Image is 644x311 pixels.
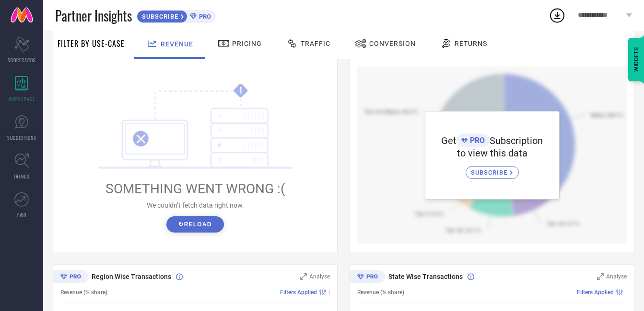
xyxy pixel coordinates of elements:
[197,13,211,20] span: PRO
[357,289,404,296] span: Revenue (% share)
[441,135,457,146] span: Get
[455,40,487,47] span: Returns
[471,169,510,176] span: SUBSCRIBE
[9,95,35,102] span: WORKSPACE
[350,270,385,285] div: Premium
[490,135,543,146] span: Subscription
[457,147,527,159] span: to view this data
[53,270,88,285] div: Premium
[60,289,107,296] span: Revenue (% share)
[8,56,36,64] span: SCORECARDS
[137,13,181,20] span: SUBSCRIBE
[388,273,463,280] span: State Wise Transactions
[328,289,330,296] span: |
[161,40,193,48] span: Revenue
[105,181,285,197] span: SOMETHING WENT WRONG :(
[301,40,330,47] span: Traffic
[549,7,566,24] div: Open download list
[468,136,485,145] span: PRO
[166,216,223,233] button: ↻Reload
[597,273,604,280] svg: Zoom
[232,40,262,47] span: Pricing
[309,273,330,280] span: Analyse
[240,85,242,96] tspan: !
[280,289,317,296] span: Filters Applied
[17,211,26,219] span: FWD
[577,289,614,296] span: Filters Applied
[147,201,244,209] span: We couldn’t fetch data right now.
[55,6,132,25] span: Partner Insights
[58,38,125,49] span: Filter By Use-Case
[300,273,307,280] svg: Zoom
[606,273,627,280] span: Analyse
[369,40,416,47] span: Conversion
[137,8,216,23] a: SUBSCRIBEPRO
[466,159,519,179] a: SUBSCRIBE
[7,134,36,141] span: SUGGESTIONS
[625,289,627,296] span: |
[13,173,30,180] span: TRENDS
[92,273,171,280] span: Region Wise Transactions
